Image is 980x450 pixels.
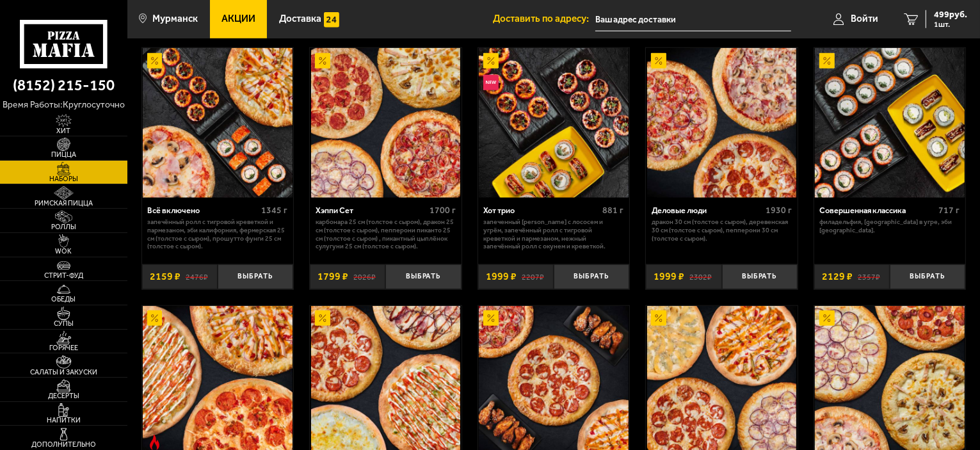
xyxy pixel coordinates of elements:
img: Хэппи Сет [311,48,461,198]
img: 15daf4d41897b9f0e9f617042186c801.svg [324,12,339,28]
img: Акционный [651,310,666,326]
img: Всё включено [143,48,293,198]
p: Филадельфия, [GEOGRAPHIC_DATA] в угре, Эби [GEOGRAPHIC_DATA]. [819,218,960,235]
button: Выбрать [722,264,798,289]
img: Акционный [147,310,163,326]
input: Ваш адрес доставки [595,8,791,31]
button: Выбрать [218,264,293,289]
img: Акционный [483,310,499,326]
span: 1999 ₽ [654,271,684,282]
img: Хот трио [479,48,629,198]
span: 2159 ₽ [150,271,181,282]
s: 2357 ₽ [858,271,880,282]
span: Мурманск [152,14,198,24]
s: 2207 ₽ [522,271,544,282]
p: Запечённый ролл с тигровой креветкой и пармезаном, Эби Калифорния, Фермерская 25 см (толстое с сы... [147,218,287,251]
a: АкционныйВсё включено [142,48,294,198]
img: Деловые люди [647,48,797,198]
s: 2302 ₽ [689,271,712,282]
img: Острое блюдо [147,435,163,450]
span: Доставка [279,14,321,24]
span: 499 руб. [934,10,967,19]
div: Хот трио [483,205,599,215]
p: Запеченный [PERSON_NAME] с лососем и угрём, Запечённый ролл с тигровой креветкой и пармезаном, Не... [483,218,623,251]
img: Акционный [315,310,330,326]
a: АкционныйНовинкаХот трио [478,48,630,198]
button: Выбрать [890,264,965,289]
img: Совершенная классика [815,48,965,198]
a: АкционныйДеловые люди [646,48,798,198]
span: 881 г [603,205,624,216]
p: Карбонара 25 см (толстое с сыром), Дракон 25 см (толстое с сыром), Пепперони Пиканто 25 см (толст... [316,218,456,251]
div: Хэппи Сет [316,205,426,215]
span: 717 г [939,205,960,216]
div: Деловые люди [652,205,762,215]
a: АкционныйХэппи Сет [310,48,462,198]
button: Выбрать [554,264,629,289]
span: 1799 ₽ [317,271,348,282]
img: Новинка [483,75,499,90]
span: 1345 г [261,205,287,216]
p: Дракон 30 см (толстое с сыром), Деревенская 30 см (толстое с сыром), Пепперони 30 см (толстое с с... [652,218,792,243]
span: Войти [851,14,878,24]
span: Акции [221,14,255,24]
s: 2476 ₽ [186,271,208,282]
img: Акционный [483,53,499,68]
img: Акционный [819,310,835,326]
span: 1999 ₽ [486,271,517,282]
button: Выбрать [385,264,461,289]
img: Акционный [315,53,330,68]
span: 1930 г [766,205,792,216]
img: Акционный [147,53,163,68]
span: 1700 г [430,205,456,216]
span: 2129 ₽ [822,271,853,282]
a: АкционныйСовершенная классика [814,48,966,198]
s: 2026 ₽ [353,271,376,282]
img: Акционный [819,53,835,68]
span: 1 шт. [934,20,967,28]
div: Совершенная классика [819,205,935,215]
span: Доставить по адресу: [493,14,595,24]
div: Всё включено [147,205,258,215]
img: Акционный [651,53,666,68]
